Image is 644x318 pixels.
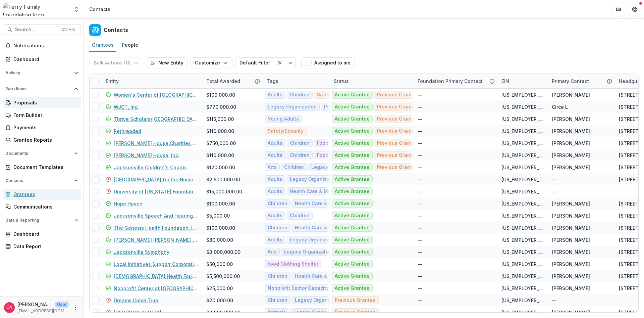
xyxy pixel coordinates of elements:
a: Jacksonville Children's Chorus [114,164,187,171]
span: Previous Grantee [377,116,418,122]
div: $750,000.00 [206,140,236,147]
span: Young Adults [268,116,299,122]
div: [US_EMPLOYER_IDENTIFICATION_NUMBER] [501,248,544,256]
button: Open Activity [3,67,81,78]
div: $110,000.00 [206,152,234,159]
div: Foundation Primary Contact [414,74,497,88]
div: [US_EMPLOYER_IDENTIFICATION_NUMBER] [501,200,544,207]
div: Data Report [13,243,75,250]
span: Adults [268,152,282,158]
div: -- [418,140,422,147]
div: Foundation Primary Contact [414,78,487,85]
div: Contacts [89,6,110,13]
a: Grantees [89,39,116,52]
div: Primary Contact [548,78,593,85]
span: Legacy Organization [290,177,339,182]
div: $120,000.00 [206,164,235,171]
div: [PERSON_NAME] [552,152,590,159]
div: EIN [497,78,513,85]
a: [GEOGRAPHIC_DATA] [114,309,161,316]
div: -- [418,297,422,304]
span: Active Grantee [335,177,370,182]
a: Form Builder [3,109,81,121]
span: Documents [5,151,71,156]
span: Children [290,213,310,219]
div: Proposals [13,99,75,106]
div: $3,000,000.00 [206,248,240,256]
a: [GEOGRAPHIC_DATA] for the Homeless [114,176,198,183]
span: Legacy Organization [284,249,333,255]
a: Proposals [3,97,81,108]
span: Notifications [13,43,78,49]
span: Arts [268,165,277,170]
span: Activity [5,71,71,75]
p: User [55,302,69,308]
a: [PERSON_NAME] House, Inc. [114,152,179,159]
div: [US_EMPLOYER_IDENTIFICATION_NUMBER] [501,309,544,316]
div: EIN [497,74,548,88]
a: Thrive Scholars/[GEOGRAPHIC_DATA] [114,116,198,123]
div: -- [418,200,422,207]
div: [US_EMPLOYER_IDENTIFICATION_NUMBER] [501,176,544,183]
span: Contacts [5,178,71,183]
button: Notifications [3,40,81,51]
span: Active Grantee [335,261,370,267]
div: $100,000.00 [206,224,235,231]
div: $50,000.00 [206,261,233,268]
div: $2,000,000.00 [206,309,240,316]
div: [PERSON_NAME] [552,248,590,256]
button: Open Data & Reporting [3,215,81,226]
a: Dashboard [3,54,81,65]
div: Grantees [13,191,75,198]
a: Hope Haven [114,200,143,207]
span: Children [268,225,287,231]
div: [PERSON_NAME] [552,309,590,316]
div: Circe L [552,103,568,110]
a: Grantee Reports [3,134,81,145]
div: -- [418,128,422,135]
div: Primary Contact [548,74,615,88]
div: Total Awarded [202,74,263,88]
div: -- [418,224,422,231]
div: [US_EMPLOYER_IDENTIFICATION_NUMBER] [501,91,544,98]
button: Open entity switcher [72,3,81,16]
div: -- [418,103,422,110]
span: Arts [268,249,277,255]
a: Communications [3,201,81,212]
nav: breadcrumb [87,4,113,14]
span: Data & Reporting [5,218,71,223]
div: $770,000.00 [206,103,236,110]
button: Customize [191,57,232,68]
span: Active Grantee [335,285,370,291]
span: Previous Grantee [377,140,418,146]
button: More [71,304,79,312]
span: Workflows [5,87,71,91]
span: Previous Grantee [377,165,418,170]
span: Safety/Security [268,128,304,134]
button: Open Documents [3,148,81,159]
div: [US_EMPLOYER_IDENTIFICATION_NUMBER] [501,273,544,280]
div: -- [418,248,422,256]
span: Active Grantee [335,92,370,98]
div: [US_EMPLOYER_IDENTIFICATION_NUMBER] [501,236,544,243]
button: Partners [612,3,625,16]
span: Children [268,273,287,279]
span: Food Clothing Shelter [317,140,368,146]
a: Data Report [3,241,81,252]
div: Tags [263,74,330,88]
div: $15,000,000.00 [206,188,242,195]
div: [US_EMPLOYER_IDENTIFICATION_NUMBER] [501,164,544,171]
span: Active Grantee [335,201,370,207]
span: Nonprofit Sector Capacity Building [268,285,349,291]
div: [US_EMPLOYER_IDENTIFICATION_NUMBER] [501,285,544,292]
button: Assigned to me [301,57,355,68]
div: -- [418,236,422,243]
a: Women's Center of [GEOGRAPHIC_DATA] [114,91,198,98]
div: -- [418,188,422,195]
a: Dreams Come True [114,297,158,304]
span: Food Clothing Shelter [268,261,318,267]
div: -- [418,164,422,171]
span: Active Grantee [335,152,370,158]
div: [US_EMPLOYER_IDENTIFICATION_NUMBER] [501,152,544,159]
